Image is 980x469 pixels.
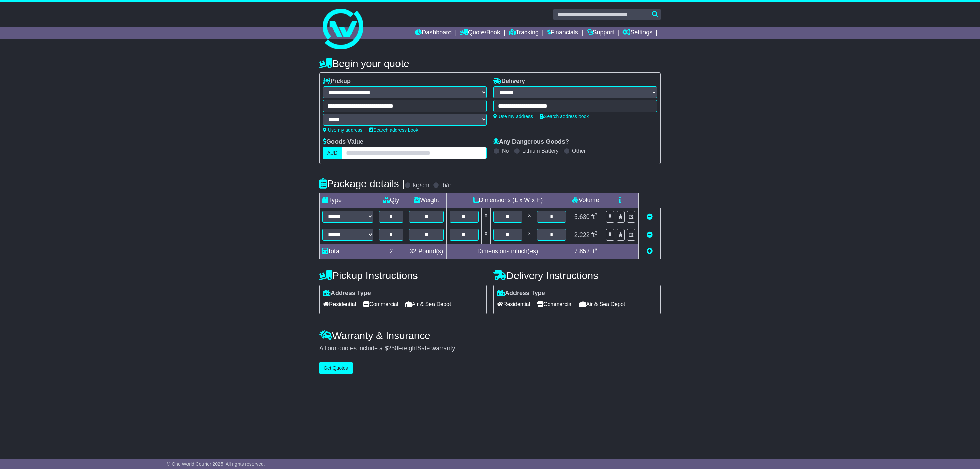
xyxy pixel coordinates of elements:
[319,178,405,189] h4: Package details |
[415,27,452,39] a: Dashboard
[647,213,653,220] a: Remove this item
[319,330,661,341] h4: Warranty & Insurance
[547,27,578,39] a: Financials
[363,299,398,309] span: Commercial
[525,208,534,226] td: x
[323,138,363,146] label: Goods Value
[587,27,614,39] a: Support
[591,213,598,220] span: ft
[410,248,416,255] span: 32
[447,193,569,208] td: Dimensions (L x W x H)
[320,244,376,259] td: Total
[481,226,490,244] td: x
[481,208,490,226] td: x
[447,244,569,259] td: Dimensions in Inch(es)
[569,193,603,208] td: Volume
[622,27,652,39] a: Settings
[323,299,356,309] span: Residential
[537,299,572,309] span: Commercial
[493,270,661,281] h4: Delivery Instructions
[591,231,598,238] span: ft
[493,138,569,146] label: Any Dangerous Goods?
[319,345,661,352] div: All our quotes include a $ FreightSafe warranty.
[595,212,598,217] sup: 3
[406,193,446,208] td: Weight
[376,244,406,259] td: 2
[572,148,586,154] label: Other
[497,299,530,309] span: Residential
[319,270,487,281] h4: Pickup Instructions
[493,78,525,85] label: Delivery
[323,78,351,85] label: Pickup
[376,193,406,208] td: Qty
[574,213,590,220] span: 5.630
[493,114,533,119] a: Use my address
[460,27,500,39] a: Quote/Book
[406,244,446,259] td: Pound(s)
[502,148,509,154] label: No
[405,299,451,309] span: Air & Sea Depot
[579,299,625,309] span: Air & Sea Depot
[319,362,353,374] button: Get Quotes
[525,226,534,244] td: x
[522,148,559,154] label: Lithium Battery
[167,461,265,467] span: © One World Courier 2025. All rights reserved.
[388,345,398,352] span: 250
[497,290,545,297] label: Address Type
[319,58,661,69] h4: Begin your quote
[441,182,453,189] label: lb/in
[540,114,589,119] a: Search address book
[574,248,590,255] span: 7.852
[574,231,590,238] span: 2.222
[647,248,653,255] a: Add new item
[413,182,429,189] label: kg/cm
[320,193,376,208] td: Type
[647,231,653,238] a: Remove this item
[595,247,598,252] sup: 3
[509,27,539,39] a: Tracking
[323,147,342,159] label: AUD
[369,127,418,133] a: Search address book
[595,230,598,236] sup: 3
[323,127,362,133] a: Use my address
[323,290,371,297] label: Address Type
[591,248,598,255] span: ft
